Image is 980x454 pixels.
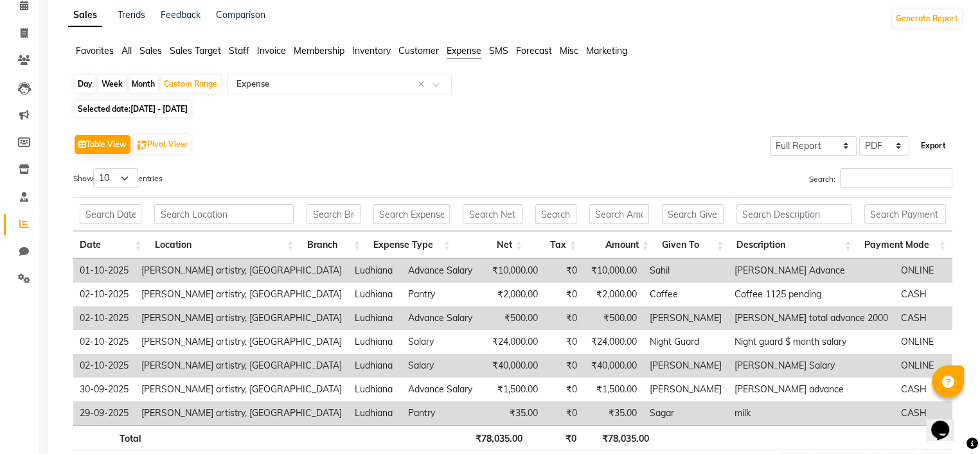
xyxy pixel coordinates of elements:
img: pivot.png [138,141,147,150]
span: Forecast [516,45,552,57]
td: ₹10,000.00 [584,259,643,283]
td: [PERSON_NAME] Salary [728,354,895,378]
td: ₹35.00 [485,401,544,425]
input: Search Given To [662,204,724,224]
span: Favorites [76,45,114,57]
span: Misc [560,45,578,57]
td: ₹500.00 [584,306,643,330]
input: Search Tax [535,204,576,224]
div: Week [98,75,126,93]
span: Clear all [418,78,429,91]
td: 02-10-2025 [73,283,135,306]
td: Salary [402,330,485,354]
td: Salary [402,354,485,378]
td: Coffee 1125 pending [728,283,895,306]
td: 30-09-2025 [73,378,135,401]
td: Ludhiana [348,354,402,378]
a: Feedback [161,9,200,21]
span: Staff [229,45,249,57]
input: Search Payment Mode [864,204,946,224]
span: [DATE] - [DATE] [130,104,188,114]
td: ₹10,000.00 [485,259,544,283]
th: Description: activate to sort column ascending [730,231,858,259]
td: Night Guard [643,330,728,354]
td: [PERSON_NAME] artistry, [GEOGRAPHIC_DATA] [135,259,348,283]
td: Sahil [643,259,728,283]
td: [PERSON_NAME] artistry, [GEOGRAPHIC_DATA] [135,330,348,354]
th: Expense Type: activate to sort column ascending [367,231,457,259]
th: ₹78,035.00 [456,425,528,450]
td: ₹0 [544,306,584,330]
td: Coffee [643,283,728,306]
a: Sales [68,4,102,27]
td: Ludhiana [348,330,402,354]
td: ₹0 [544,354,584,378]
td: 02-10-2025 [73,354,135,378]
input: Search Date [80,204,141,224]
td: Ludhiana [348,306,402,330]
button: Generate Report [893,10,961,28]
th: Tax: activate to sort column ascending [529,231,583,259]
td: Pantry [402,283,485,306]
td: [PERSON_NAME] Advance [728,259,895,283]
td: ₹1,500.00 [584,378,643,401]
td: [PERSON_NAME] [643,378,728,401]
th: Total [73,425,148,450]
td: Ludhiana [348,401,402,425]
td: Advance Salary [402,378,485,401]
div: Month [129,75,158,93]
span: Selected date: [75,101,191,117]
th: Amount: activate to sort column ascending [583,231,655,259]
td: ₹0 [544,283,584,306]
span: Expense [447,45,481,57]
td: 29-09-2025 [73,401,135,425]
td: [PERSON_NAME] advance [728,378,895,401]
a: Comparison [216,9,265,21]
td: Ludhiana [348,378,402,401]
td: ₹0 [544,401,584,425]
td: [PERSON_NAME] artistry, [GEOGRAPHIC_DATA] [135,354,348,378]
label: Show entries [73,168,163,188]
td: ₹24,000.00 [584,330,643,354]
td: ₹0 [544,259,584,283]
div: Custom Range [161,75,220,93]
th: ₹0 [529,425,583,450]
td: Advance Salary [402,259,485,283]
td: [PERSON_NAME] artistry, [GEOGRAPHIC_DATA] [135,401,348,425]
td: [PERSON_NAME] [643,306,728,330]
td: [PERSON_NAME] [643,354,728,378]
td: Advance Salary [402,306,485,330]
input: Search Expense Type [373,204,450,224]
td: ₹35.00 [584,401,643,425]
td: Ludhiana [348,283,402,306]
th: ₹78,035.00 [583,425,655,450]
td: ₹500.00 [485,306,544,330]
a: Trends [118,9,145,21]
td: Ludhiana [348,259,402,283]
td: ₹0 [544,330,584,354]
button: Table View [75,135,130,154]
div: Day [75,75,96,93]
td: 02-10-2025 [73,330,135,354]
td: milk [728,401,895,425]
td: ₹0 [544,378,584,401]
th: Branch: activate to sort column ascending [300,231,366,259]
span: Inventory [352,45,391,57]
button: Export [916,135,951,157]
span: Sales Target [170,45,221,57]
td: ₹2,000.00 [584,283,643,306]
input: Search Description [736,204,851,224]
span: Membership [294,45,344,57]
span: Sales [139,45,162,57]
td: Sagar [643,401,728,425]
td: ₹1,500.00 [485,378,544,401]
td: ₹40,000.00 [485,354,544,378]
span: Customer [398,45,439,57]
span: All [121,45,132,57]
label: Search: [809,168,952,188]
th: Payment Mode: activate to sort column ascending [858,231,952,259]
td: [PERSON_NAME] artistry, [GEOGRAPHIC_DATA] [135,306,348,330]
th: Net: activate to sort column ascending [456,231,528,259]
td: 02-10-2025 [73,306,135,330]
td: [PERSON_NAME] total advance 2000 [728,306,895,330]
